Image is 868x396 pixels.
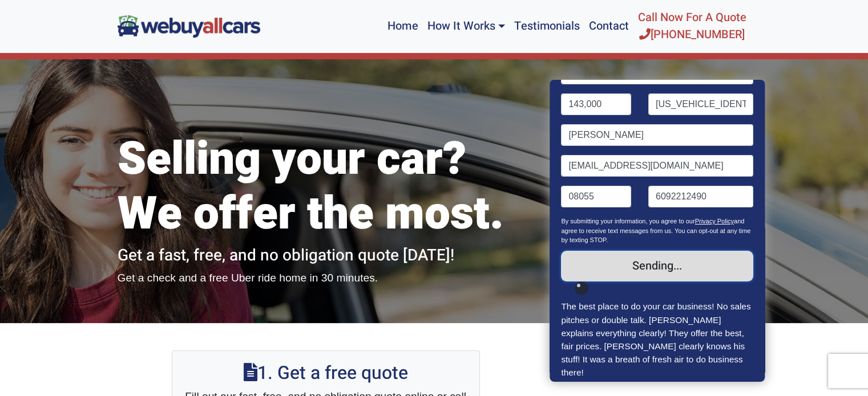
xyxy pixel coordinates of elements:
[633,5,751,48] a: Call Now For A Quote[PHONE_NUMBER]
[118,246,534,266] h2: Get a fast, free, and no obligation quote [DATE]!
[383,5,422,48] a: Home
[584,5,633,48] a: Contact
[510,5,584,48] a: Testimonials
[562,186,632,207] input: Zip code
[562,300,753,378] p: The best place to do your car business! No sales pitches or double talk. [PERSON_NAME] explains e...
[562,251,753,281] input: Sending...
[648,186,753,207] input: Phone
[422,5,509,48] a: How It Works
[562,124,753,146] input: Name
[118,15,260,37] img: We Buy All Cars in NJ logo
[184,362,468,384] h2: 1. Get a free quote
[562,1,753,300] form: Contact form
[118,132,534,242] h1: Selling your car? We offer the most.
[562,155,753,177] input: Email
[695,218,734,224] a: Privacy Policy
[562,217,753,251] p: By submitting your information, you agree to our and agree to receive text messages from us. You ...
[562,93,632,115] input: Mileage
[648,93,753,115] input: VIN (optional)
[118,270,534,287] p: Get a check and a free Uber ride home in 30 minutes.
